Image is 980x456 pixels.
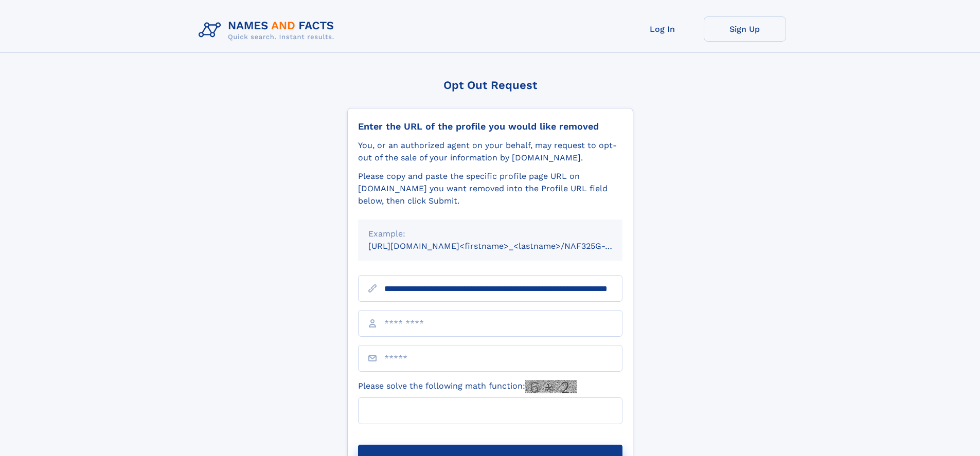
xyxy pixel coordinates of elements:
[358,380,577,393] label: Please solve the following math function:
[368,228,612,240] div: Example:
[704,16,786,42] a: Sign Up
[358,139,622,164] div: You, or an authorized agent on your behalf, may request to opt-out of the sale of your informatio...
[194,16,343,44] img: Logo Names and Facts
[347,79,633,92] div: Opt Out Request
[621,16,704,42] a: Log In
[358,170,622,207] div: Please copy and paste the specific profile page URL on [DOMAIN_NAME] you want removed into the Pr...
[368,241,642,251] small: [URL][DOMAIN_NAME]<firstname>_<lastname>/NAF325G-xxxxxxxx
[358,121,622,132] div: Enter the URL of the profile you would like removed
